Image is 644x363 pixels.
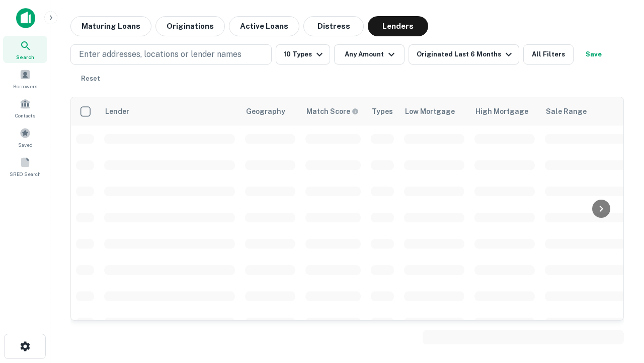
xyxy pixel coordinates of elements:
th: Geography [240,97,300,126]
a: Borrowers [3,65,47,92]
p: Enter addresses, locations or lender names [79,48,242,60]
span: Search [16,53,34,61]
button: Enter addresses, locations or lender names [70,44,272,65]
button: Lenders [368,16,428,36]
button: Distress [303,16,364,36]
a: Saved [3,124,47,151]
button: Originations [155,16,225,36]
span: Saved [18,141,33,149]
button: Maturing Loans [70,16,151,36]
span: Contacts [15,111,35,119]
h6: Match Score [306,106,357,117]
div: Lender [105,105,129,117]
button: Active Loans [229,16,299,36]
div: Sale Range [546,105,587,117]
div: Originated Last 6 Months [417,48,515,60]
th: Lender [99,97,240,126]
div: Types [372,105,393,117]
th: Capitalize uses an advanced AI algorithm to match your search with the best lender. The match sco... [300,97,366,126]
th: Low Mortgage [399,97,469,126]
img: capitalize-icon.png [16,8,35,28]
iframe: Chat Widget [594,282,644,331]
th: High Mortgage [469,97,540,126]
a: Contacts [3,94,47,122]
a: SREO Search [3,153,47,180]
div: High Mortgage [475,105,528,117]
th: Types [366,97,399,126]
button: Originated Last 6 Months [409,44,519,65]
button: 10 Types [276,44,330,65]
div: Low Mortgage [405,105,455,117]
button: All Filters [523,44,574,65]
span: SREO Search [10,170,41,178]
div: Capitalize uses an advanced AI algorithm to match your search with the best lender. The match sco... [306,106,359,117]
a: Search [3,36,47,63]
th: Sale Range [540,97,630,126]
span: Borrowers [13,82,37,90]
button: Save your search to get updates of matches that match your search criteria. [578,44,610,65]
div: Geography [246,105,285,117]
button: Reset [74,69,107,89]
button: Any Amount [334,44,405,65]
